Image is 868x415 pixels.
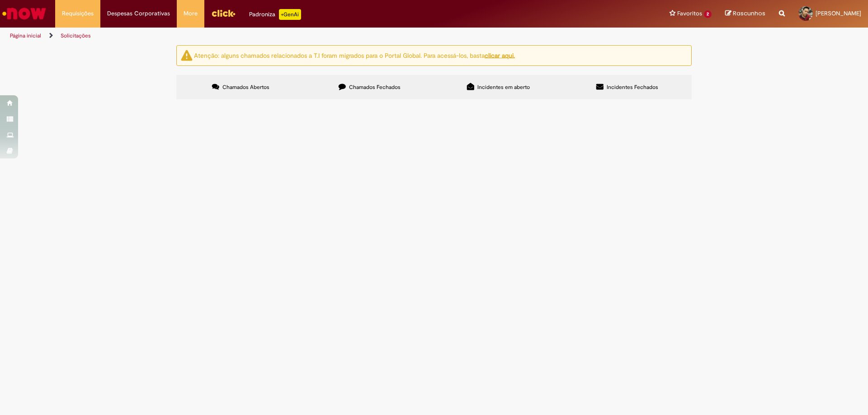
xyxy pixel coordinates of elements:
img: click_logo_yellow_360x200.png [211,6,236,20]
span: Despesas Corporativas [107,9,170,18]
a: Página inicial [10,32,41,39]
span: Rascunhos [733,9,765,18]
span: Incidentes Fechados [607,84,658,91]
div: Padroniza [249,9,301,20]
a: clicar aqui. [485,51,515,59]
a: Rascunhos [725,9,765,18]
span: More [184,9,198,18]
ul: Trilhas de página [7,28,572,44]
span: Incidentes em aberto [477,84,530,91]
a: Solicitações [61,32,91,39]
p: +GenAi [279,9,301,20]
ng-bind-html: Atenção: alguns chamados relacionados a T.I foram migrados para o Portal Global. Para acessá-los,... [194,51,515,59]
span: [PERSON_NAME] [816,9,861,17]
span: Chamados Abertos [222,84,269,91]
span: 2 [704,10,712,18]
img: ServiceNow [1,5,47,23]
span: Chamados Fechados [349,84,401,91]
span: Favoritos [677,9,702,18]
span: Requisições [62,9,94,18]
